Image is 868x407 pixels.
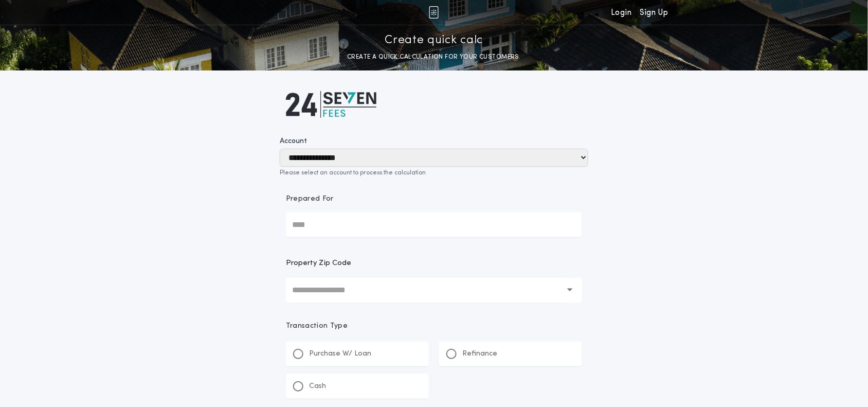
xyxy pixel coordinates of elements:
label: Account [280,136,588,147]
label: Property Zip Code [286,257,351,270]
p: Create quick calc [385,32,483,49]
p: Refinance [462,349,497,359]
p: CREATE A QUICK CALCULATION FOR YOUR CUSTOMERS. [347,52,520,62]
img: logo [286,91,376,118]
input: Prepared For [286,213,582,237]
p: Please select an account to process the calculation [280,169,588,177]
p: Prepared For [286,194,334,204]
img: img [429,6,439,19]
p: Transaction Type [286,321,582,331]
p: Purchase W/ Loan [309,349,371,359]
p: Cash [309,381,326,392]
